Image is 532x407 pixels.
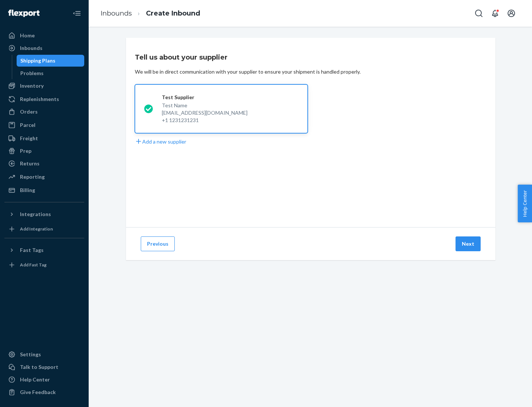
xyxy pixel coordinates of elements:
button: Add a new supplier [135,138,186,145]
h3: Tell us about your supplier [135,53,228,62]
a: Freight [4,132,84,144]
div: Returns [20,160,40,167]
div: Settings [20,351,41,358]
div: Orders [20,108,38,115]
div: Add Fast Tag [20,262,47,268]
a: Problems [17,67,85,79]
div: We will be in direct communication with your supplier to ensure your shipment is handled properly. [135,68,361,75]
button: Next [456,236,481,251]
a: Add Fast Tag [4,259,84,271]
a: Billing [4,184,84,196]
a: Inbounds [4,42,84,54]
div: Integrations [20,211,51,218]
a: Orders [4,106,84,118]
div: Freight [20,135,38,142]
img: Flexport logo [8,10,40,17]
button: Open Search Box [471,6,486,21]
div: Prep [20,147,31,155]
button: Help Center [518,185,532,222]
div: Shipping Plans [20,57,55,64]
button: Integrations [4,208,84,220]
button: Open account menu [504,6,519,21]
div: Talk to Support [20,363,58,371]
div: Help Center [20,376,50,383]
div: Parcel [20,121,35,129]
a: Returns [4,158,84,169]
div: Add Integration [20,226,53,232]
button: Previous [141,236,175,251]
a: Reporting [4,171,84,183]
div: Inventory [20,82,44,90]
button: Fast Tags [4,244,84,256]
ol: breadcrumbs [95,3,206,24]
div: Home [20,32,35,39]
a: Create Inbound [146,9,200,17]
a: Prep [4,145,84,157]
div: Inbounds [20,44,42,52]
a: Inventory [4,80,84,92]
div: Replenishments [20,95,59,103]
div: Problems [20,70,44,77]
div: Billing [20,186,35,194]
a: Replenishments [4,93,84,105]
div: Fast Tags [20,246,44,254]
div: Give Feedback [20,388,56,396]
a: Home [4,30,84,41]
a: Inbounds [100,9,132,17]
a: Shipping Plans [17,55,85,67]
a: Talk to Support [4,361,84,373]
button: Open notifications [488,6,502,21]
a: Help Center [4,374,84,386]
a: Add Integration [4,223,84,235]
button: Give Feedback [4,386,84,398]
a: Parcel [4,119,84,131]
div: Reporting [20,173,45,181]
a: Settings [4,349,84,360]
button: Close Navigation [69,6,84,21]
